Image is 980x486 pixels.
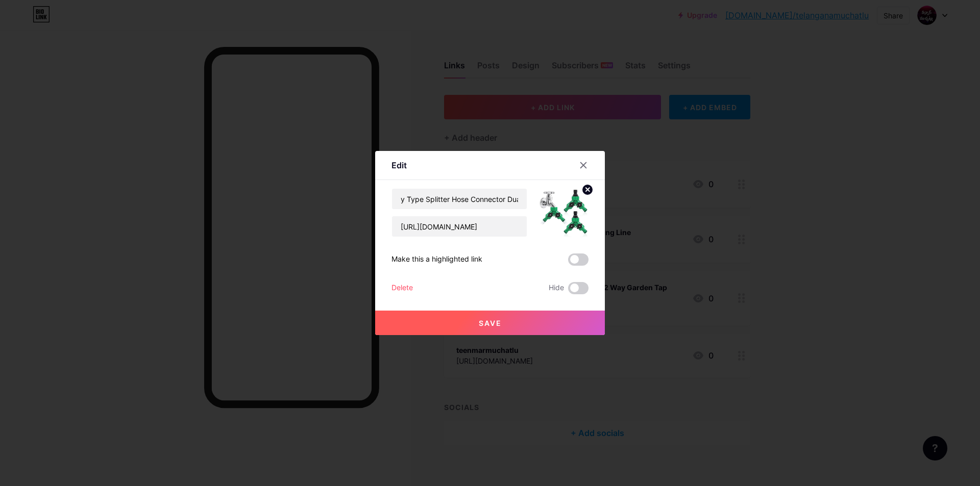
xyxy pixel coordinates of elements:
div: Edit [391,159,407,171]
div: Delete [391,282,413,294]
span: Hide [549,282,564,294]
input: URL [392,216,527,237]
button: Save [375,311,605,335]
img: link_thumbnail [540,188,589,237]
div: Make this a highlighted link [391,253,482,266]
span: Save [479,319,502,327]
input: Title [392,189,527,209]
